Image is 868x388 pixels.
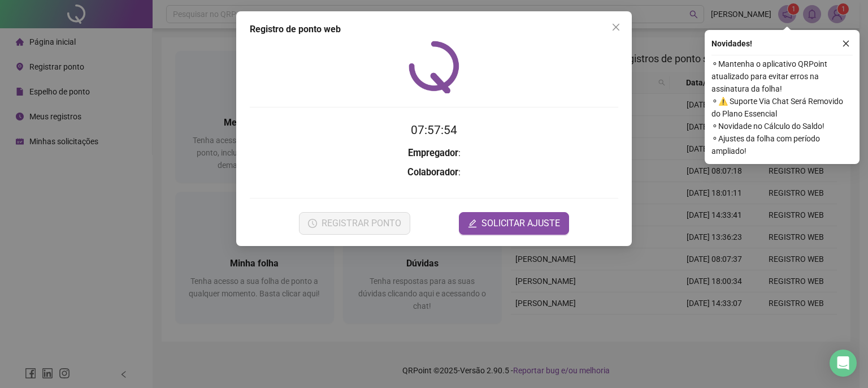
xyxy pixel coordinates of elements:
[711,132,853,157] span: ⚬ Ajustes da folha com período ampliado!
[411,123,457,137] time: 07:57:54
[711,120,853,132] span: ⚬ Novidade no Cálculo do Saldo!
[711,95,853,120] span: ⚬ ⚠️ Suporte Via Chat Será Removido do Plano Essencial
[842,40,850,48] span: close
[407,167,458,178] strong: Colaborador
[711,37,752,50] span: Novidades !
[250,146,618,161] h3: :
[250,23,618,36] div: Registro de ponto web
[611,23,620,32] span: close
[468,219,477,228] span: edit
[250,165,618,180] h3: :
[459,212,569,235] button: editSOLICITAR AJUSTE
[481,217,560,230] span: SOLICITAR AJUSTE
[711,58,853,95] span: ⚬ Mantenha o aplicativo QRPoint atualizado para evitar erros na assinatura da folha!
[409,41,459,93] img: QRPoint
[408,148,458,158] strong: Empregador
[299,212,410,235] button: REGISTRAR PONTO
[607,18,625,36] button: Close
[830,350,857,377] div: Open Intercom Messenger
